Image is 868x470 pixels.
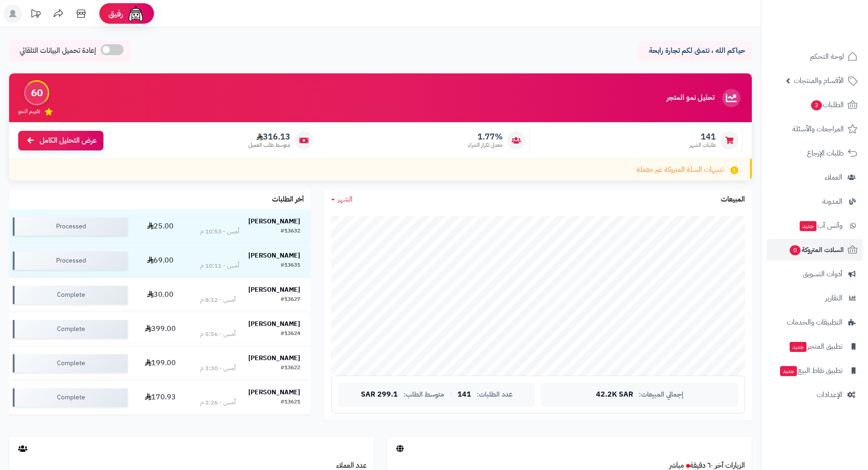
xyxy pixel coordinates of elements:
[811,100,822,110] span: 2
[131,278,190,312] td: 30.00
[789,243,844,256] span: السلات المتروكة
[248,132,290,142] span: 316.13
[767,166,863,188] a: العملاء
[596,391,633,399] span: 42.2K SAR
[18,108,40,115] span: تقييم النمو
[13,320,128,338] div: Complete
[40,135,97,146] span: عرض التحليل الكامل
[248,353,300,363] strong: [PERSON_NAME]
[807,147,844,160] span: طلبات الإرجاع
[13,354,128,372] div: Complete
[131,312,190,346] td: 399.00
[767,311,863,333] a: التطبيقات والخدمات
[13,252,128,270] div: Processed
[803,268,842,280] span: أدوات التسويق
[403,391,444,398] span: متوسط الطلب:
[667,94,714,102] h3: تحليل نمو المتجر
[131,210,190,243] td: 25.00
[767,336,863,357] a: تطبيق المتجرجديد
[200,261,239,270] div: أمس - 10:11 م
[13,217,128,236] div: Processed
[825,171,842,184] span: العملاء
[13,286,128,304] div: Complete
[825,292,842,305] span: التقارير
[281,364,300,373] div: #13622
[767,94,863,116] a: الطلبات2
[789,340,842,353] span: تطبيق المتجر
[645,46,745,56] p: حياكم الله ، نتمنى لكم تجارة رابحة
[767,191,863,212] a: المدونة
[131,346,190,380] td: 199.00
[637,165,724,175] span: تنبيهات السلة المتروكة غير مفعلة
[18,131,103,150] a: عرض التحليل الكامل
[767,263,863,285] a: أدوات التسويق
[721,196,745,204] h3: المبيعات
[767,384,863,406] a: الإعدادات
[767,287,863,309] a: التقارير
[281,330,300,339] div: #13624
[131,381,190,414] td: 170.93
[13,388,128,407] div: Complete
[817,388,842,401] span: الإعدادات
[800,221,817,231] span: جديد
[792,123,844,135] span: المراجعات والأسئلة
[20,46,96,56] span: إعادة تحميل البيانات التلقائي
[468,132,503,142] span: 1.77%
[767,46,863,67] a: لوحة التحكم
[281,295,300,305] div: #13627
[248,387,300,397] strong: [PERSON_NAME]
[127,5,145,23] img: ai-face.png
[200,398,236,407] div: أمس - 2:26 م
[780,366,797,376] span: جديد
[248,141,290,149] span: متوسط طلب العميل
[787,316,842,329] span: التطبيقات والخدمات
[468,141,503,149] span: معدل تكرار الشراء
[272,196,304,204] h3: آخر الطلبات
[24,5,47,25] a: تحديثات المنصة
[450,391,452,398] span: |
[281,227,300,236] div: #13632
[822,195,842,208] span: المدونة
[248,285,300,294] strong: [PERSON_NAME]
[767,360,863,382] a: تطبيق نقاط البيعجديد
[689,132,716,142] span: 141
[790,342,806,352] span: جديد
[457,391,471,399] span: 141
[200,227,239,236] div: أمس - 10:53 م
[200,330,236,339] div: أمس - 5:56 م
[361,391,398,399] span: 299.1 SAR
[767,118,863,140] a: المراجعات والأسئلة
[810,50,844,63] span: لوحة التحكم
[248,217,300,226] strong: [PERSON_NAME]
[281,398,300,407] div: #13621
[338,194,353,205] span: الشهر
[794,74,844,87] span: الأقسام والمنتجات
[108,8,123,19] span: رفيق
[131,244,190,278] td: 69.00
[767,239,863,261] a: السلات المتروكة0
[477,391,513,398] span: عدد الطلبات:
[248,251,300,260] strong: [PERSON_NAME]
[200,295,236,305] div: أمس - 8:12 م
[790,245,801,255] span: 0
[639,391,683,398] span: إجمالي المبيعات:
[248,319,300,329] strong: [PERSON_NAME]
[200,364,236,373] div: أمس - 3:30 م
[799,219,842,232] span: وآتس آب
[779,364,842,377] span: تطبيق نقاط البيع
[767,142,863,164] a: طلبات الإرجاع
[767,215,863,237] a: وآتس آبجديد
[810,98,844,111] span: الطلبات
[689,141,716,149] span: طلبات الشهر
[331,194,353,205] a: الشهر
[281,261,300,270] div: #13631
